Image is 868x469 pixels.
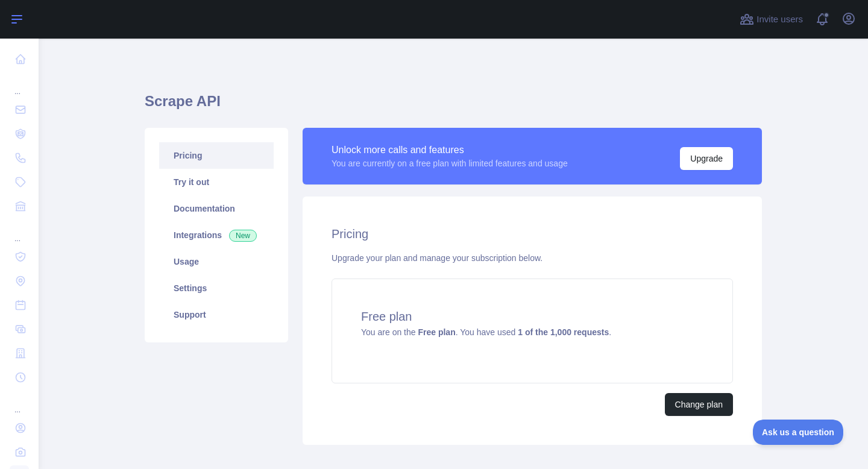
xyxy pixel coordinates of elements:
strong: Free plan [418,327,455,337]
span: You are on the . You have used . [361,327,611,337]
a: Documentation [159,195,274,222]
a: Settings [159,275,274,301]
button: Invite users [737,10,805,29]
div: Unlock more calls and features [332,143,568,157]
div: ... [10,219,29,244]
a: Pricing [159,142,274,169]
div: ... [10,72,29,96]
button: Upgrade [680,147,733,170]
a: Usage [159,248,274,275]
a: Integrations New [159,222,274,248]
span: New [229,230,257,242]
iframe: Toggle Customer Support [753,420,844,445]
h1: Scrape API [145,92,762,121]
h4: Free plan [361,308,703,325]
a: Try it out [159,169,274,195]
strong: 1 of the 1,000 requests [518,327,609,337]
div: Upgrade your plan and manage your subscription below. [332,252,733,264]
a: Support [159,301,274,328]
span: Invite users [756,13,803,27]
div: You are currently on a free plan with limited features and usage [332,157,568,169]
h2: Pricing [332,225,733,242]
button: Change plan [665,393,733,416]
div: ... [10,391,29,415]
